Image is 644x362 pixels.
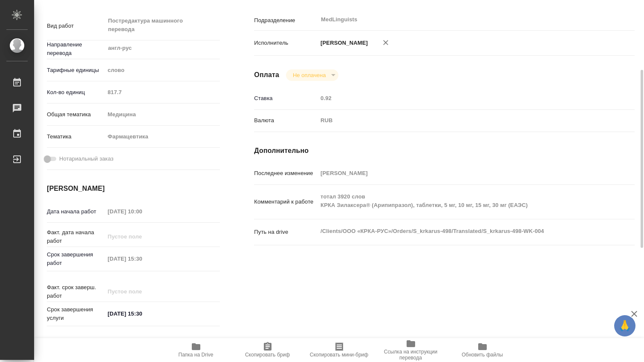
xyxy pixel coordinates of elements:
[375,338,447,362] button: Ссылка на инструкции перевода
[47,283,104,300] p: Факт. срок заверш. работ
[104,307,179,320] input: ✎ Введи что-нибудь
[318,190,603,213] textarea: тотал 3920 слов КРКА Зилаксера® (Арипипразол), таблетки, 5 мг, 10 мг, 15 мг, 30 мг (ЕАЭС)
[618,317,632,335] span: 🙏
[104,129,220,144] div: Фармацевтика
[254,39,318,47] p: Исполнитель
[254,198,318,206] p: Комментарий к работе
[254,116,318,125] p: Валюта
[254,16,318,25] p: Подразделение
[47,207,104,216] p: Дата начала работ
[462,352,503,358] span: Обновить файлы
[254,169,318,178] p: Последнее изменение
[380,349,442,361] span: Ссылка на инструкции перевода
[254,228,318,236] p: Путь на drive
[310,352,368,358] span: Скопировать мини-бриф
[47,184,220,194] h4: [PERSON_NAME]
[318,39,368,47] p: [PERSON_NAME]
[104,253,179,265] input: Пустое поле
[286,69,338,81] div: Не оплачена
[318,92,603,104] input: Пустое поле
[104,285,179,298] input: Пустое поле
[232,338,303,362] button: Скопировать бриф
[47,110,104,119] p: Общая тематика
[47,40,104,57] p: Направление перевода
[104,63,220,78] div: слово
[47,250,104,267] p: Срок завершения работ
[318,224,603,238] textarea: /Clients/ООО «КРКА-РУС»/Orders/S_krkarus-498/Translated/S_krkarus-498-WK-004
[614,315,635,336] button: 🙏
[47,22,104,30] p: Вид работ
[47,132,104,141] p: Тематика
[47,88,104,97] p: Кол-во единиц
[447,338,518,362] button: Обновить файлы
[254,146,635,156] h4: Дополнительно
[104,230,179,243] input: Пустое поле
[303,338,375,362] button: Скопировать мини-бриф
[254,70,279,80] h4: Оплата
[104,107,220,122] div: Медицина
[290,72,328,79] button: Не оплачена
[179,352,214,358] span: Папка на Drive
[376,33,395,52] button: Удалить исполнителя
[245,352,290,358] span: Скопировать бриф
[104,205,179,218] input: Пустое поле
[254,94,318,103] p: Ставка
[47,66,104,75] p: Тарифные единицы
[318,167,603,179] input: Пустое поле
[47,228,104,245] p: Факт. дата начала работ
[47,305,104,322] p: Срок завершения услуги
[318,113,603,128] div: RUB
[104,86,220,98] input: Пустое поле
[59,155,113,163] span: Нотариальный заказ
[160,338,232,362] button: Папка на Drive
